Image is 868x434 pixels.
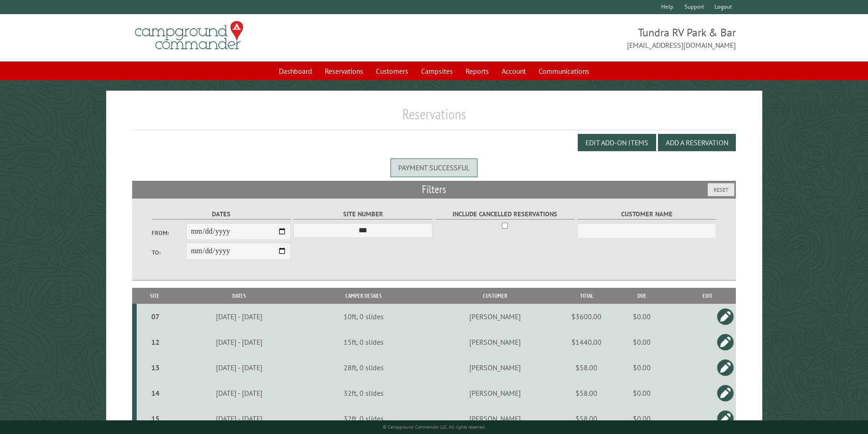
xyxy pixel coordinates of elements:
[132,18,246,53] img: Campground Commander
[533,62,595,80] a: Communications
[140,414,171,423] div: 15
[416,62,458,80] a: Campsites
[174,337,304,347] div: [DATE] - [DATE]
[708,183,734,196] button: Reset
[172,288,305,304] th: Dates
[421,406,568,431] td: [PERSON_NAME]
[605,380,679,406] td: $0.00
[568,355,605,380] td: $58.00
[605,288,679,304] th: Due
[568,406,605,431] td: $58.00
[132,181,736,198] h2: Filters
[273,62,318,80] a: Dashboard
[421,380,568,406] td: [PERSON_NAME]
[306,355,422,380] td: 28ft, 0 slides
[306,288,422,304] th: Camper Details
[174,312,304,321] div: [DATE] - [DATE]
[605,355,679,380] td: $0.00
[306,329,422,355] td: 15ft, 0 slides
[578,134,656,151] button: Edit Add-on Items
[293,209,432,220] label: Site Number
[434,25,736,51] span: Tundra RV Park & Bar [EMAIL_ADDRESS][DOMAIN_NAME]
[679,288,736,304] th: Edit
[605,304,679,329] td: $0.00
[421,329,568,355] td: [PERSON_NAME]
[460,62,494,80] a: Reports
[421,288,568,304] th: Customer
[605,329,679,355] td: $0.00
[319,62,369,80] a: Reservations
[421,304,568,329] td: [PERSON_NAME]
[496,62,531,80] a: Account
[306,380,422,406] td: 32ft, 0 slides
[152,209,291,220] label: Dates
[370,62,414,80] a: Customers
[174,414,304,423] div: [DATE] - [DATE]
[132,105,736,130] h1: Reservations
[605,406,679,431] td: $0.00
[140,312,171,321] div: 07
[306,406,422,431] td: 32ft, 0 slides
[383,424,486,430] small: © Campground Commander LLC. All rights reserved.
[568,304,605,329] td: $3600.00
[152,229,186,237] label: From:
[174,363,304,372] div: [DATE] - [DATE]
[436,209,575,220] label: Include Cancelled Reservations
[568,380,605,406] td: $58.00
[306,304,422,329] td: 10ft, 0 slides
[140,388,171,398] div: 14
[568,288,605,304] th: Total
[137,288,173,304] th: Site
[577,209,716,220] label: Customer Name
[658,134,736,151] button: Add a Reservation
[140,337,171,347] div: 12
[152,248,186,257] label: To:
[568,329,605,355] td: $1440.00
[140,363,171,372] div: 13
[390,158,478,177] div: Payment successful
[421,355,568,380] td: [PERSON_NAME]
[174,388,304,398] div: [DATE] - [DATE]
